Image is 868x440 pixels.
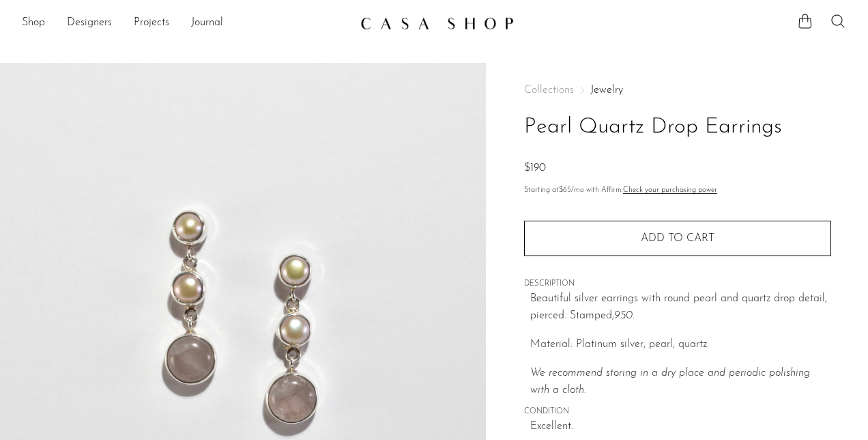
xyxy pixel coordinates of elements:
[524,221,831,256] button: Add to cart
[641,233,714,244] span: Add to cart
[524,85,574,96] span: Collections
[524,85,831,96] nav: Breadcrumbs
[530,290,831,325] p: Beautiful silver earrings with round pearl and quartz drop detail, pierced. Stamped,
[524,110,831,145] h1: Pearl Quartz Drop Earrings
[134,14,169,32] a: Projects
[590,85,623,96] a: Jewelry
[22,12,349,35] ul: NEW HEADER MENU
[22,14,45,32] a: Shop
[524,406,831,418] span: CONDITION
[559,187,571,194] span: $65
[530,336,831,354] p: Material: Platinum silver, pearl, quartz.
[530,418,831,436] span: Excellent.
[623,187,717,194] a: Check your purchasing power - Learn more about Affirm Financing (opens in modal)
[191,14,223,32] a: Journal
[524,163,546,174] span: $190
[524,278,831,290] span: DESCRIPTION
[22,12,349,35] nav: Desktop navigation
[530,368,810,396] i: We recommend storing in a dry place and periodic polishing with a cloth.
[524,184,831,197] p: Starting at /mo with Affirm.
[67,14,112,32] a: Designers
[614,310,635,321] em: 950.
